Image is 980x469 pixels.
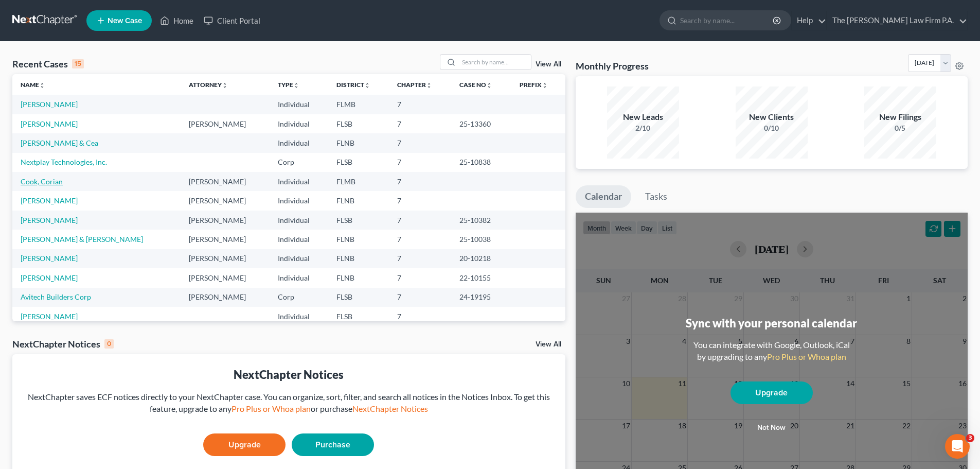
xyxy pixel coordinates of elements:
td: 24-19195 [451,288,511,307]
i: unfold_more [222,82,228,89]
a: Help [792,11,826,30]
a: Case Nounfold_more [459,81,492,89]
input: Search by name... [680,11,774,30]
div: NextChapter Notices [12,338,114,350]
a: Cook, Corian [21,177,63,186]
td: 22-10155 [451,268,511,287]
a: [PERSON_NAME] [21,100,78,109]
td: [PERSON_NAME] [181,211,270,230]
td: 25-10382 [451,211,511,230]
div: Sync with your personal calendar [686,315,857,331]
a: The [PERSON_NAME] Law Firm P.A. [827,11,967,30]
td: 7 [389,114,451,133]
td: Individual [270,95,328,114]
td: 7 [389,307,451,326]
td: Individual [270,230,328,249]
td: Individual [270,211,328,230]
i: unfold_more [542,82,548,89]
td: Corp [270,288,328,307]
a: Upgrade [203,433,286,456]
td: Individual [270,133,328,152]
a: [PERSON_NAME] [21,273,78,282]
a: Home [155,11,199,30]
a: Pro Plus or Whoa plan [767,352,846,361]
h3: Monthly Progress [576,60,649,72]
td: 7 [389,230,451,249]
a: Typeunfold_more [278,81,299,89]
a: Attorneyunfold_more [189,81,228,89]
td: FLNB [328,191,389,210]
iframe: Intercom live chat [945,434,970,459]
td: FLSB [328,288,389,307]
td: FLSB [328,307,389,326]
i: unfold_more [426,82,432,89]
div: NextChapter saves ECF notices directly to your NextChapter case. You can organize, sort, filter, ... [21,391,557,415]
div: New Clients [736,111,808,123]
td: [PERSON_NAME] [181,172,270,191]
button: Not now [730,418,813,438]
span: New Case [108,17,142,25]
a: Avitech Builders Corp [21,292,91,301]
td: [PERSON_NAME] [181,268,270,287]
a: Purchase [292,433,374,456]
input: Search by name... [459,55,531,70]
td: Individual [270,268,328,287]
td: 7 [389,268,451,287]
td: FLSB [328,211,389,230]
td: [PERSON_NAME] [181,249,270,268]
a: Nameunfold_more [21,81,45,89]
a: View All [536,61,561,68]
div: New Leads [607,111,679,123]
a: Districtunfold_more [336,81,370,89]
a: Tasks [636,185,676,208]
a: Client Portal [199,11,265,30]
a: [PERSON_NAME] [21,196,78,205]
div: 0/10 [736,123,808,133]
td: [PERSON_NAME] [181,288,270,307]
div: 15 [72,59,84,68]
td: 20-10218 [451,249,511,268]
a: [PERSON_NAME] [21,216,78,224]
div: You can integrate with Google, Outlook, iCal by upgrading to any [689,339,854,363]
a: NextChapter Notices [352,404,428,413]
a: View All [536,341,561,348]
td: FLNB [328,230,389,249]
td: 7 [389,133,451,152]
a: [PERSON_NAME] & [PERSON_NAME] [21,235,143,244]
td: FLNB [328,133,389,152]
td: [PERSON_NAME] [181,230,270,249]
td: FLMB [328,172,389,191]
a: [PERSON_NAME] [21,312,78,321]
td: 7 [389,288,451,307]
a: Pro Plus or Whoa plan [231,404,311,413]
div: New Filings [864,111,936,123]
td: 25-10038 [451,230,511,249]
td: Individual [270,249,328,268]
a: [PERSON_NAME] [21,119,78,128]
a: Chapterunfold_more [397,81,432,89]
i: unfold_more [39,82,45,89]
td: Individual [270,191,328,210]
td: FLMB [328,95,389,114]
td: Individual [270,172,328,191]
td: 25-13360 [451,114,511,133]
a: [PERSON_NAME] & Cea [21,138,98,147]
td: Corp [270,153,328,172]
i: unfold_more [486,82,492,89]
i: unfold_more [293,82,299,89]
td: 7 [389,95,451,114]
div: 2/10 [607,123,679,133]
td: FLNB [328,268,389,287]
td: FLSB [328,114,389,133]
td: 7 [389,153,451,172]
div: 0 [104,339,114,349]
a: Prefixunfold_more [520,81,548,89]
td: Individual [270,307,328,326]
td: 7 [389,249,451,268]
td: 7 [389,172,451,191]
a: Upgrade [730,381,813,404]
a: Calendar [576,185,631,208]
td: [PERSON_NAME] [181,114,270,133]
div: 0/5 [864,123,936,133]
div: NextChapter Notices [21,367,557,383]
